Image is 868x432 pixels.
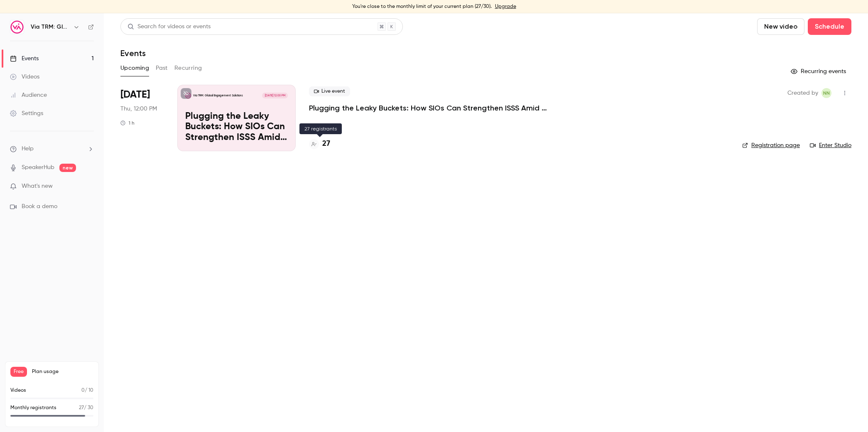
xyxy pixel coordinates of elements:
[185,111,288,143] p: Plugging the Leaky Buckets: How SIOs Can Strengthen ISSS Amid External Challenges
[31,23,70,31] h6: Via TRM: Global Engagement Solutions
[120,61,149,75] button: Upcoming
[10,367,27,377] span: Free
[10,73,39,81] div: Videos
[10,145,94,153] li: help-dropdown-opener
[495,3,516,10] a: Upgrade
[120,88,150,101] span: [DATE]
[823,88,830,98] span: NN
[10,20,24,34] img: Via TRM: Global Engagement Solutions
[22,182,53,191] span: What's new
[10,404,56,412] p: Monthly registrants
[59,164,76,172] span: new
[120,120,135,126] div: 1 h
[79,404,93,412] p: / 30
[742,141,800,150] a: Registration page
[32,368,93,375] span: Plan usage
[787,65,851,78] button: Recurring events
[787,88,818,98] span: Created by
[309,103,558,113] a: Plugging the Leaky Buckets: How SIOs Can Strengthen ISSS Amid External Challenges
[10,91,47,99] div: Audience
[10,387,26,394] p: Videos
[322,138,330,150] h4: 27
[309,138,330,150] a: 27
[10,54,39,63] div: Events
[22,163,54,172] a: SpeakerHub
[22,145,34,153] span: Help
[81,388,85,393] span: 0
[174,61,202,75] button: Recurring
[120,85,164,151] div: Oct 23 Thu, 12:00 PM (America/New York)
[10,109,43,118] div: Settings
[810,141,851,150] a: Enter Studio
[120,48,146,58] h1: Events
[120,105,157,113] span: Thu, 12:00 PM
[22,202,57,211] span: Book a demo
[262,93,287,98] span: [DATE] 12:00 PM
[177,85,296,151] a: Plugging the Leaky Buckets: How SIOs Can Strengthen ISSS Amid External ChallengesVia TRM: Global ...
[156,61,168,75] button: Past
[309,86,350,96] span: Live event
[128,22,211,31] div: Search for videos or events
[821,88,831,98] span: Nicole Neese
[757,18,804,35] button: New video
[79,405,84,410] span: 27
[81,387,93,394] p: / 10
[193,93,243,98] p: Via TRM: Global Engagement Solutions
[808,18,851,35] button: Schedule
[84,183,94,190] iframe: Noticeable Trigger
